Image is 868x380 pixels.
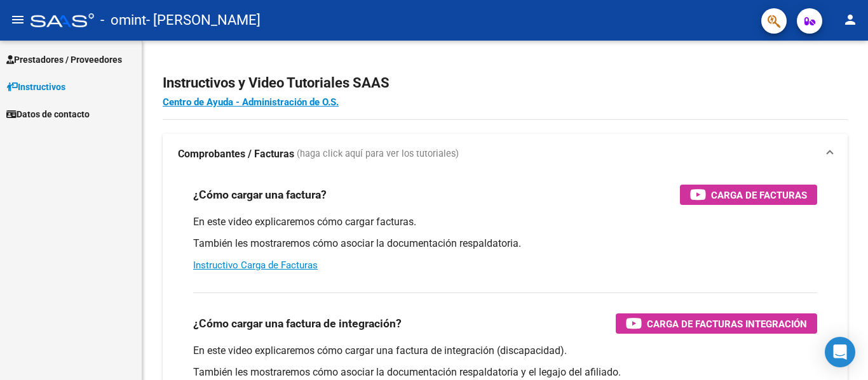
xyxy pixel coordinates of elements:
mat-icon: menu [10,12,25,27]
span: - [PERSON_NAME] [146,6,261,34]
a: Instructivo Carga de Facturas [193,259,318,271]
span: Prestadores / Proveedores [6,53,122,67]
p: En este video explicaremos cómo cargar una factura de integración (discapacidad). [193,344,817,358]
h3: ¿Cómo cargar una factura? [193,186,327,204]
span: Datos de contacto [6,107,90,121]
p: También les mostraremos cómo asociar la documentación respaldatoria y el legajo del afiliado. [193,365,817,379]
button: Carga de Facturas Integración [616,313,817,334]
mat-expansion-panel-header: Comprobantes / Facturas (haga click aquí para ver los tutoriales) [163,134,848,174]
div: Open Intercom Messenger [825,337,855,367]
h3: ¿Cómo cargar una factura de integración? [193,315,402,332]
button: Carga de Facturas [680,185,817,205]
span: (haga click aquí para ver los tutoriales) [297,147,459,161]
span: Carga de Facturas Integración [647,316,807,332]
span: Instructivos [6,80,65,94]
h2: Instructivos y Video Tutoriales SAAS [163,71,848,95]
strong: Comprobantes / Facturas [178,147,294,161]
span: - omint [100,6,146,34]
p: En este video explicaremos cómo cargar facturas. [193,215,817,229]
a: Centro de Ayuda - Administración de O.S. [163,96,339,108]
p: También les mostraremos cómo asociar la documentación respaldatoria. [193,237,817,251]
span: Carga de Facturas [711,187,807,203]
mat-icon: person [843,12,858,27]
